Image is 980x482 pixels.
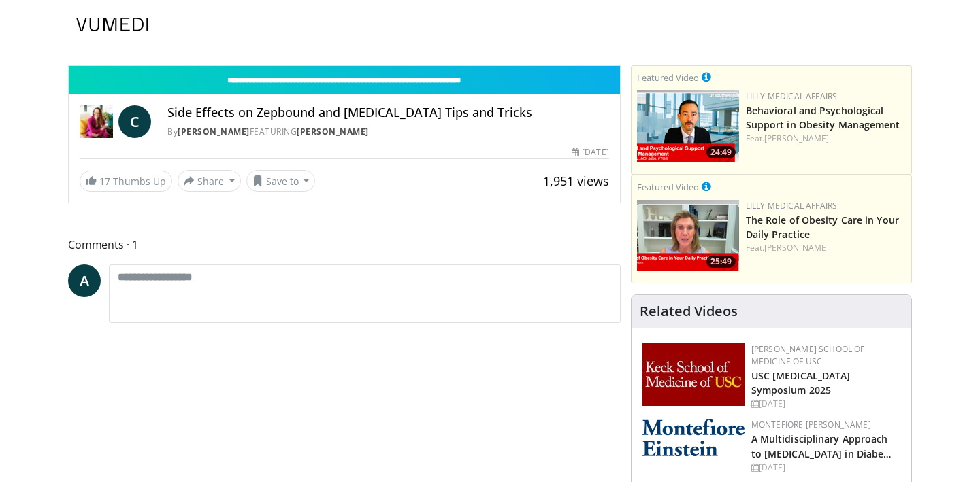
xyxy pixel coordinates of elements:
[746,133,906,145] div: Feat.
[751,343,865,367] a: [PERSON_NAME] School of Medicine of USC
[642,419,745,456] img: b0142b4c-93a1-4b58-8f91-5265c282693c.png.150x105_q85_autocrop_double_scale_upscale_version-0.2.png
[751,398,900,410] div: [DATE]
[637,90,739,162] a: 24:49
[751,419,871,430] a: Montefiore [PERSON_NAME]
[637,200,739,271] a: 25:49
[706,256,736,268] span: 25:49
[167,105,608,120] h4: Side Effects on Zepbound and [MEDICAL_DATA] Tips and Tricks
[746,104,900,131] a: Behavioral and Psychological Support in Obesity Management
[746,200,838,211] a: Lilly Medical Affairs
[246,170,316,192] button: Save to
[178,170,241,192] button: Share
[637,71,699,84] small: Featured Video
[640,303,738,320] h4: Related Videos
[76,18,148,31] img: VuMedi Logo
[99,175,110,188] span: 17
[178,126,250,137] a: [PERSON_NAME]
[167,126,608,138] div: By FEATURING
[764,133,829,144] a: [PERSON_NAME]
[637,200,739,271] img: e1208b6b-349f-4914-9dd7-f97803bdbf1d.png.150x105_q85_crop-smart_upscale.png
[80,105,113,138] img: Dr. Carolynn Francavilla
[68,264,101,297] a: A
[118,105,151,138] a: C
[751,369,851,396] a: USC [MEDICAL_DATA] Symposium 2025
[68,236,621,254] span: Comments 1
[751,462,900,474] div: [DATE]
[80,171,172,192] a: 17 Thumbs Up
[637,90,739,162] img: ba3304f6-7838-4e41-9c0f-2e31ebde6754.png.150x105_q85_crop-smart_upscale.png
[297,126,369,137] a: [PERSON_NAME]
[751,432,892,460] a: A Multidisciplinary Approach to [MEDICAL_DATA] in Diabe…
[706,146,736,158] span: 24:49
[764,242,829,254] a: [PERSON_NAME]
[746,242,906,254] div: Feat.
[642,343,745,406] img: 7b941f1f-d101-407a-8bfa-07bd47db01ba.png.150x105_q85_autocrop_double_scale_upscale_version-0.2.jpg
[572,146,608,158] div: [DATE]
[746,90,838,102] a: Lilly Medical Affairs
[746,213,899,241] a: The Role of Obesity Care in Your Daily Practice
[543,173,609,189] span: 1,951 views
[637,181,699,193] small: Featured Video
